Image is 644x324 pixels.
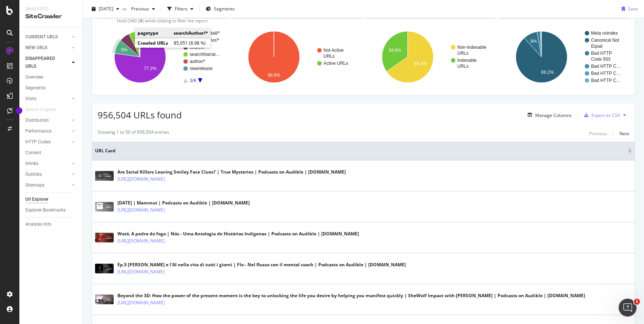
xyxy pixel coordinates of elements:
img: main image [95,171,114,181]
text: Bad HTTP C… [591,78,621,83]
a: Analysis Info [25,220,77,228]
div: Inlinks [25,160,38,168]
div: Wató, A pedra do fogo | Nós - Uma Antologia de Histórias Indígenas | Podcasts on Audible | [DOMAI... [117,231,359,237]
svg: A chart. [231,25,362,89]
button: Segments [203,3,238,15]
a: NEW URLS [25,44,70,52]
div: Filters [175,6,187,12]
text: Indexable [457,58,477,63]
text: 77.2% [144,66,157,71]
img: main image [95,264,114,273]
div: A chart. [499,25,629,89]
text: author/* [190,59,205,64]
div: Export as CSV [591,112,620,118]
svg: A chart. [98,25,228,89]
a: Distribution [25,117,70,124]
text: 65.4% [414,61,427,66]
div: CURRENT URLS [25,33,58,41]
div: Segments [25,84,45,92]
td: pagetype [135,28,171,38]
a: Overview [25,73,77,81]
div: Outlinks [25,171,42,178]
div: Sitemaps [25,181,44,189]
span: Segments [214,6,235,12]
a: CURRENT URLS [25,33,70,41]
img: main image [95,233,114,242]
a: Performance [25,127,70,135]
text: newrelease [190,66,213,71]
text: Active URLs [323,61,348,66]
button: Manage Columns [525,111,572,120]
div: Url Explorer [25,196,48,203]
a: [URL][DOMAIN_NAME] [117,206,165,214]
div: NEW URLS [25,44,47,52]
div: Analysis Info [25,220,51,228]
text: Meta noindex [591,31,618,36]
div: Previous [589,130,607,137]
td: searchAuthor/* [171,28,211,38]
div: Are Serial Killers Leaving Smiley Face Clues? | True Mysteries | Podcasts on Audible | [DOMAIN_NAME] [117,169,346,175]
button: [DATE] [89,3,122,15]
span: URL Card [95,147,626,154]
div: DISAPPEARED URLS [25,55,63,70]
span: vs [122,6,128,12]
text: Bad HTTP C… [591,71,621,76]
div: Tooltip anchor [16,107,22,114]
text: Equal [591,44,603,49]
text: 1/4 [190,78,196,83]
a: DISAPPEARED URLS [25,55,70,70]
div: Explorer Bookmarks [25,206,66,214]
a: Inlinks [25,160,70,168]
div: Visits [25,95,37,103]
a: [URL][DOMAIN_NAME] [117,268,165,276]
div: Distribution [25,117,49,124]
text: search/* [190,45,206,50]
span: 956,504 URLs found [98,109,182,121]
a: HTTP Codes [25,138,70,146]
text: URLs [323,54,335,59]
a: Search Engines [25,106,64,114]
a: [URL][DOMAIN_NAME] [117,299,165,306]
div: Ep.5 [PERSON_NAME] e l'AI nella vita di tutti i giorni | Flo - Nel flusso con il mental coach | P... [117,261,406,268]
div: Next [619,130,629,137]
div: HTTP Codes [25,138,51,146]
div: Content [25,149,41,157]
td: 85,951 (8.98 %) [171,38,211,48]
text: 88.2% [541,70,554,75]
td: Crawled URLs [135,38,171,48]
div: [DATE] | Mammut | Podcasts on Audible | [DOMAIN_NAME] [117,200,250,206]
text: 9% [121,47,128,53]
div: Analytics [25,6,76,12]
span: Hold CMD (⌘) while clicking to filter the report. [117,18,209,23]
button: Filters [164,3,196,15]
a: Url Explorer [25,196,77,203]
svg: A chart. [365,25,495,89]
text: Code 503 [591,57,610,62]
text: Canonical Not [591,38,619,43]
div: Performance [25,127,51,135]
img: main image [95,295,114,304]
iframe: Intercom live chat [619,299,637,317]
text: Bad HTTP [591,51,612,56]
button: Previous [589,129,607,138]
div: Overview [25,73,43,81]
text: 9% [530,39,537,44]
text: 99.9% [268,73,280,78]
text: URLs [457,51,468,56]
a: Sitemaps [25,181,70,189]
a: Content [25,149,77,157]
text: 34.6% [388,48,401,53]
span: 2025 Aug. 2nd [99,6,113,12]
a: [URL][DOMAIN_NAME] [117,175,165,183]
span: 1 [634,299,640,305]
div: Save [628,6,638,12]
a: Outlinks [25,171,70,178]
text: Bad HTTP C… [591,64,621,69]
text: searchNarrat… [190,52,220,57]
a: Segments [25,84,77,92]
a: [URL][DOMAIN_NAME] [117,237,165,245]
a: Visits [25,95,70,103]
